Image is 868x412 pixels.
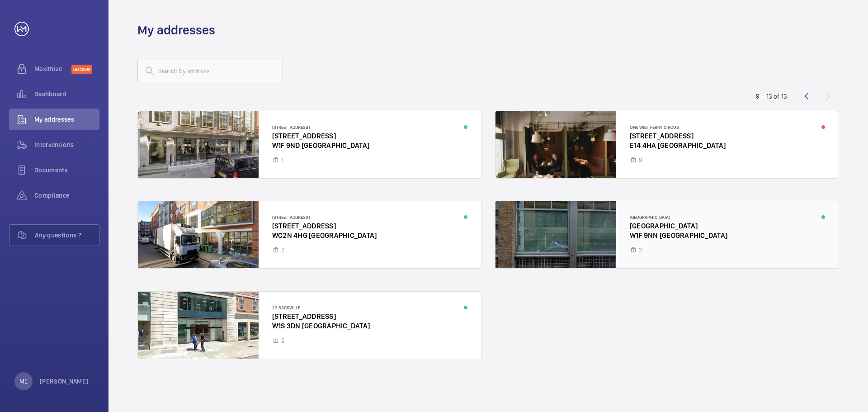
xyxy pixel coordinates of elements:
span: My addresses [34,115,99,124]
span: Interventions [34,140,99,149]
p: [PERSON_NAME] [40,377,89,386]
input: Search by address [137,60,283,82]
span: Maximize [34,64,71,73]
span: Any questions ? [35,231,99,240]
div: 9 – 13 of 13 [756,92,787,101]
span: Compliance [34,191,99,200]
p: ME [19,377,28,386]
span: Documents [34,166,99,175]
span: Dashboard [34,90,99,99]
span: Discover [71,65,92,74]
h1: My addresses [137,22,215,38]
